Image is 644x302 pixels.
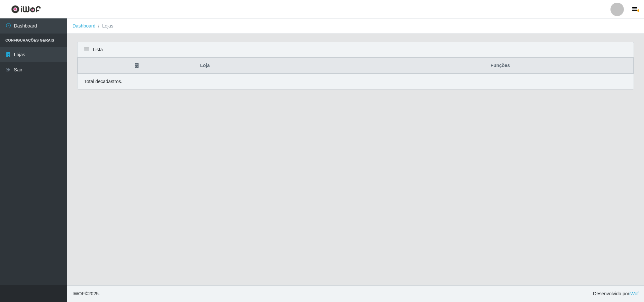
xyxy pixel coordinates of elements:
img: CoreUI Logo [11,5,41,13]
nav: breadcrumb [67,18,644,34]
div: Lista [77,42,634,58]
th: Loja [196,58,367,74]
a: iWof [629,291,639,296]
th: Funções [367,58,634,74]
span: Desenvolvido por [593,290,639,297]
p: Total de cadastros. [84,78,122,85]
a: Dashboard [72,23,96,28]
li: Lojas [96,22,113,29]
span: © 2025 . [72,290,100,297]
span: IWOF [72,291,85,296]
